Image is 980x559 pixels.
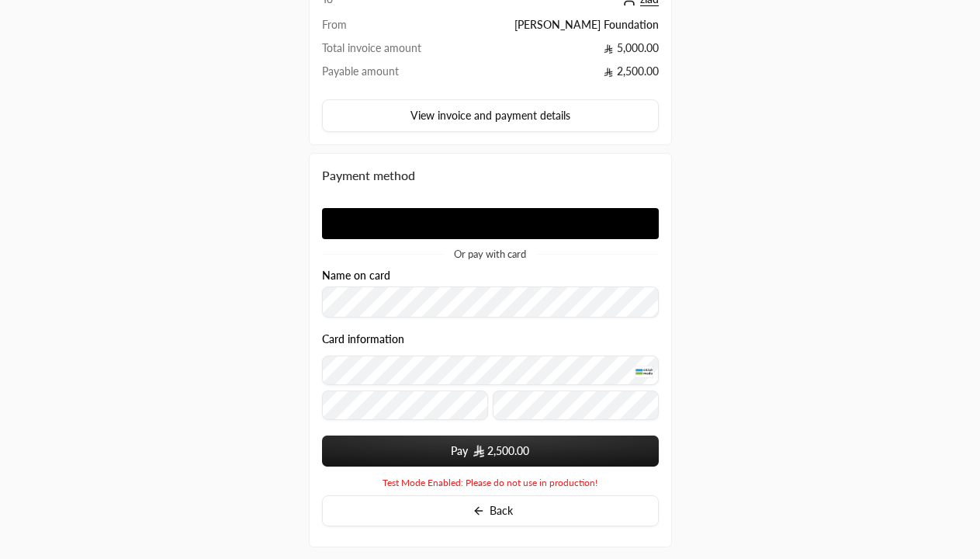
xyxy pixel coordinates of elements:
[493,391,659,420] input: CVC
[322,269,659,318] div: Name on card
[322,356,659,385] input: Credit Card
[322,333,404,345] legend: Card information
[454,249,526,259] span: Or pay with card
[322,99,659,132] button: View invoice and payment details
[322,64,459,87] td: Payable amount
[473,445,484,457] img: SAR
[459,17,658,40] td: [PERSON_NAME] Foundation
[383,477,597,489] span: Test Mode Enabled: Please do not use in production!
[322,436,659,467] button: Pay SAR2,500.00
[322,17,459,40] td: From
[459,64,658,87] td: 2,500.00
[322,40,459,64] td: Total invoice amount
[322,269,390,282] label: Name on card
[635,365,653,377] img: MADA
[322,391,488,420] input: Expiry date
[459,40,658,64] td: 5,000.00
[322,333,659,425] div: Card information
[322,166,659,185] div: Payment method
[487,443,529,459] span: 2,500.00
[322,495,659,526] button: Back
[490,505,513,516] span: Back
